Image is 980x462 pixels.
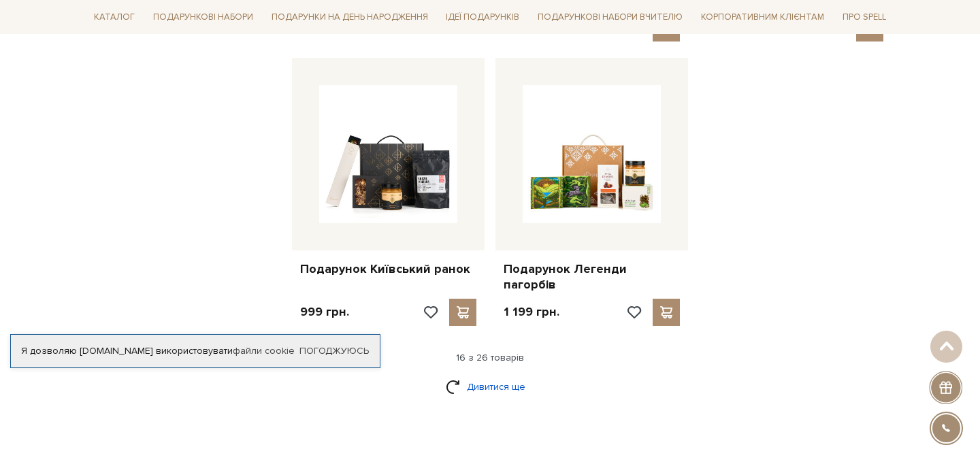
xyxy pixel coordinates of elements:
a: Подарунок Київський ранок [300,261,476,277]
a: Ідеї подарунків [440,7,525,28]
a: Подарункові набори Вчителю [532,5,688,29]
a: Подарунок Легенди пагорбів [504,261,680,293]
div: Я дозволяю [DOMAIN_NAME] використовувати [11,345,380,357]
a: Погоджуюсь [299,345,369,357]
a: Каталог [88,7,140,28]
p: 999 грн. [300,304,349,320]
a: Корпоративним клієнтам [696,7,830,28]
a: Про Spell [837,7,892,28]
div: 16 з 26 товарів [83,352,897,364]
p: 1 199 грн. [504,304,559,320]
a: Дивитися ще [446,375,534,399]
a: Подарунки на День народження [266,7,434,28]
a: файли cookie [233,345,295,357]
a: Подарункові набори [148,7,259,28]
